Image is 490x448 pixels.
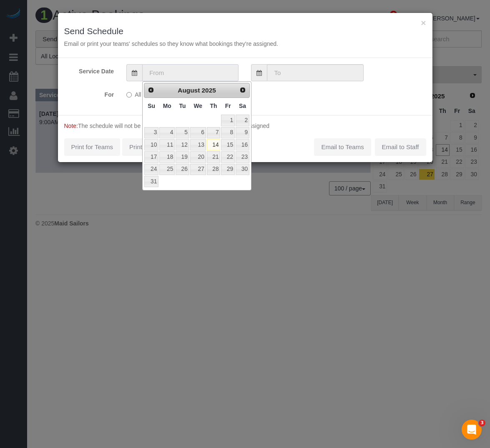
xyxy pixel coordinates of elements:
[190,164,206,175] a: 27
[236,127,249,138] a: 9
[207,127,221,138] a: 7
[176,127,189,138] a: 5
[126,92,132,98] input: All Teams
[144,127,158,138] a: 3
[179,103,186,109] span: Tuesday
[176,139,189,150] a: 12
[144,151,158,163] a: 17
[64,26,426,36] h3: Send Schedule
[159,127,175,138] a: 4
[462,420,482,440] iframe: Intercom live chat
[178,87,200,94] span: August
[64,123,78,129] span: Note:
[64,40,426,48] p: Email or print your teams' schedules so they know what bookings they're assigned.
[421,18,426,27] button: ×
[163,103,171,109] span: Monday
[145,84,157,96] a: Prev
[221,151,234,163] a: 22
[221,127,234,138] a: 8
[190,139,206,150] a: 13
[142,64,239,81] input: From
[237,84,249,96] a: Next
[148,87,154,93] span: Prev
[236,115,249,126] a: 2
[202,87,216,94] span: 2025
[236,151,249,163] a: 23
[207,151,221,163] a: 21
[236,139,249,150] a: 16
[236,164,249,175] a: 30
[144,139,158,150] a: 10
[64,122,426,130] p: The schedule will not be sent for bookings that are marked as Unassigned
[176,151,189,163] a: 19
[479,420,485,426] span: 3
[126,88,160,99] label: All Teams
[144,176,158,187] a: 31
[58,88,121,99] label: For
[176,164,189,175] a: 26
[144,164,158,175] a: 24
[225,103,231,109] span: Friday
[221,115,234,126] a: 1
[190,151,206,163] a: 20
[58,64,121,75] label: Service Date
[190,127,206,138] a: 6
[210,103,217,109] span: Thursday
[148,103,155,109] span: Sunday
[221,139,234,150] a: 15
[221,164,234,175] a: 29
[239,87,246,93] span: Next
[159,164,175,175] a: 25
[267,64,363,81] input: To
[159,139,175,150] a: 11
[193,103,202,109] span: Wednesday
[207,164,221,175] a: 28
[207,139,221,150] a: 14
[239,103,246,109] span: Saturday
[159,151,175,163] a: 18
